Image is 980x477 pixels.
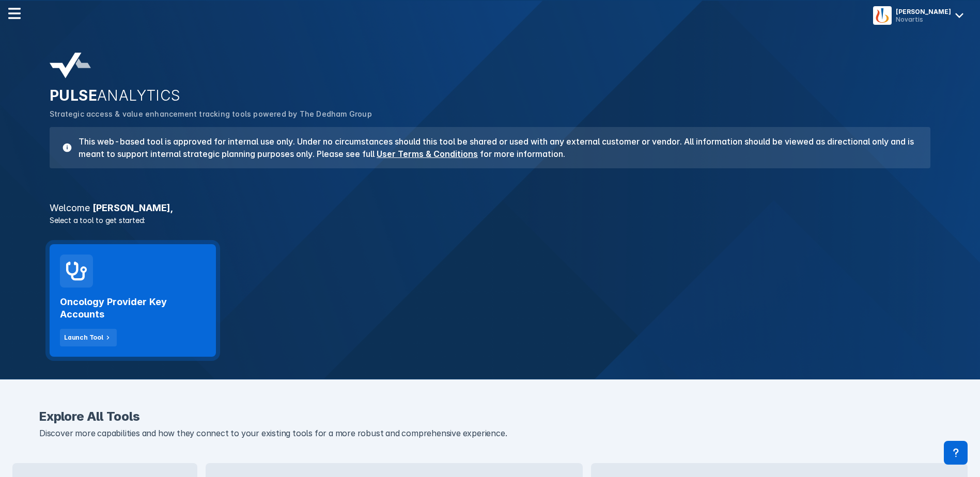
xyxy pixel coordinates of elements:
[896,15,951,23] div: Novartis
[50,202,90,213] span: Welcome
[896,8,951,15] div: [PERSON_NAME]
[39,410,941,423] h2: Explore All Tools
[875,8,890,23] img: menu button
[97,87,181,104] span: ANALYTICS
[50,244,216,357] a: Oncology Provider Key AccountsLaunch Tool
[50,53,91,78] img: pulse-analytics-logo
[50,87,930,104] h2: PULSE
[60,329,117,346] button: Launch Tool
[944,441,968,465] div: Contact Support
[60,296,206,321] h2: Oncology Provider Key Accounts
[64,333,103,342] div: Launch Tool
[72,135,918,160] h3: This web-based tool is approved for internal use only. Under no circumstances should this tool be...
[39,427,941,440] p: Discover more capabilities and how they connect to your existing tools for a more robust and comp...
[50,108,930,120] p: Strategic access & value enhancement tracking tools powered by The Dedham Group
[8,7,21,20] img: menu--horizontal.svg
[43,215,937,226] p: Select a tool to get started:
[43,203,937,213] h3: [PERSON_NAME] ,
[377,149,478,159] a: User Terms & Conditions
